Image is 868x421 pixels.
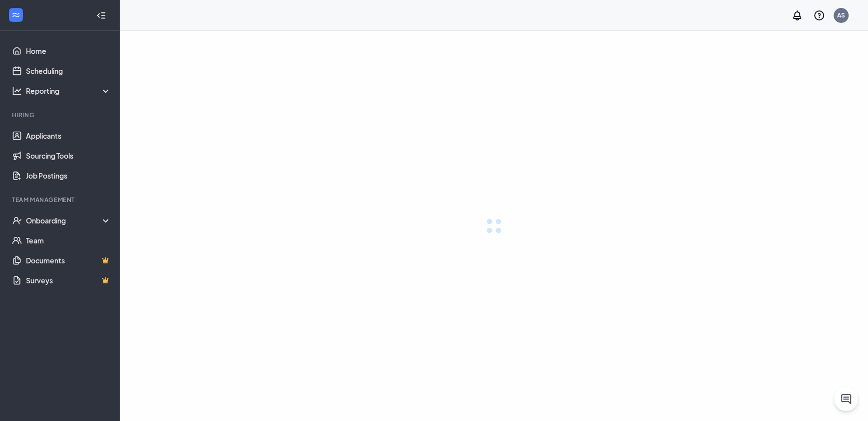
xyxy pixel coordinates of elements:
[26,86,112,96] div: Reporting
[26,230,111,250] a: Team
[12,86,22,96] svg: Analysis
[813,9,825,21] svg: QuestionInfo
[12,111,109,119] div: Hiring
[26,215,112,225] div: Onboarding
[26,41,111,61] a: Home
[834,387,858,411] button: ChatActive
[26,270,111,290] a: SurveysCrown
[26,146,111,166] a: Sourcing Tools
[840,393,852,405] svg: ChatActive
[11,10,21,20] svg: WorkstreamLogo
[12,215,22,225] svg: UserCheck
[96,10,106,20] svg: Collapse
[26,166,111,186] a: Job Postings
[26,61,111,81] a: Scheduling
[837,11,845,19] div: AS
[26,126,111,146] a: Applicants
[791,9,803,21] svg: Notifications
[26,250,111,270] a: DocumentsCrown
[12,196,109,204] div: Team Management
